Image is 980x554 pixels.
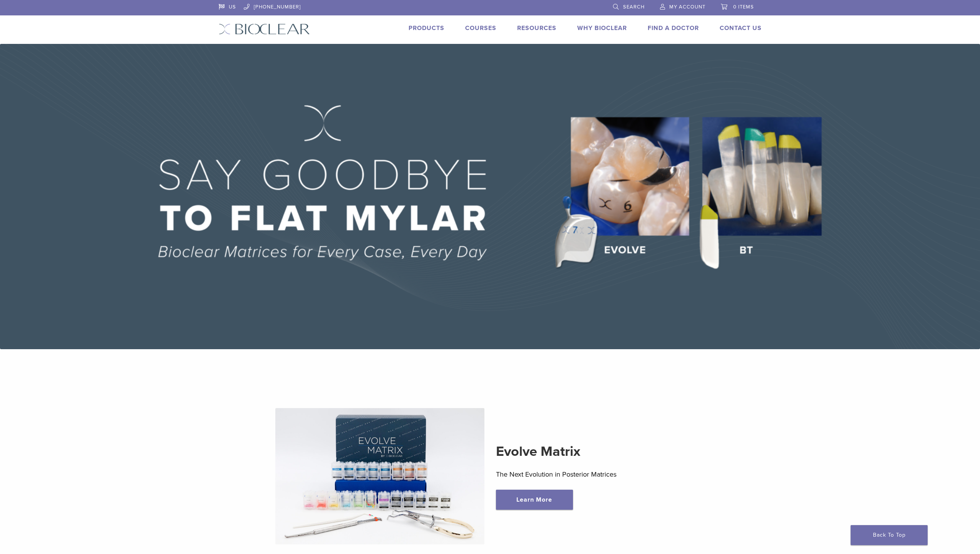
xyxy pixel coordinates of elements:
[275,408,484,544] img: Evolve Matrix
[517,24,556,32] a: Resources
[669,4,705,10] span: My Account
[648,24,699,32] a: Find A Doctor
[496,442,705,461] h2: Evolve Matrix
[496,469,705,480] p: The Next Evolution in Posterior Matrices
[577,24,627,32] a: Why Bioclear
[623,4,645,10] span: Search
[465,24,496,32] a: Courses
[409,24,444,32] a: Products
[851,525,928,545] a: Back To Top
[496,490,573,510] a: Learn More
[720,24,762,32] a: Contact Us
[219,23,310,35] img: Bioclear
[733,4,754,10] span: 0 items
